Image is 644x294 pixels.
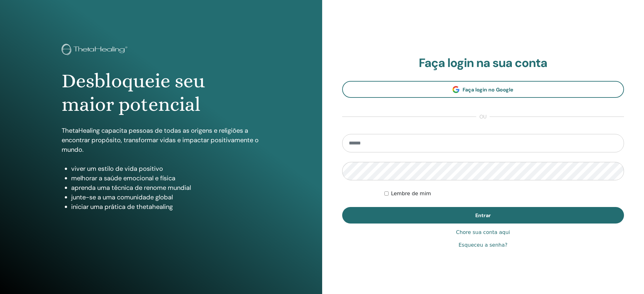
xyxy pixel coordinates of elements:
font: iniciar uma prática de thetahealing [71,203,173,211]
font: aprenda uma técnica de renome mundial [71,184,191,192]
font: junte-se a uma comunidade global [71,193,173,201]
button: Entrar [342,207,624,224]
font: Entrar [475,212,491,219]
font: Lembre de mim [391,190,431,197]
font: Faça login no Google [463,86,513,93]
font: ou [479,113,486,120]
div: Mantenha-me autenticado indefinidamente ou até que eu faça logout manualmente [384,190,624,197]
font: Esqueceu a senha? [458,242,507,248]
font: Chore sua conta aqui [456,229,510,235]
font: melhorar a saúde emocional e física [71,174,175,182]
a: Esqueceu a senha? [458,241,507,249]
a: Faça login no Google [342,81,624,98]
a: Chore sua conta aqui [456,229,510,236]
font: viver um estilo de vida positivo [71,164,163,173]
font: ThetaHealing capacita pessoas de todas as origens e religiões a encontrar propósito, transformar ... [62,126,259,154]
font: Faça login na sua conta [419,55,547,71]
font: Desbloqueie seu maior potencial [62,70,205,116]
